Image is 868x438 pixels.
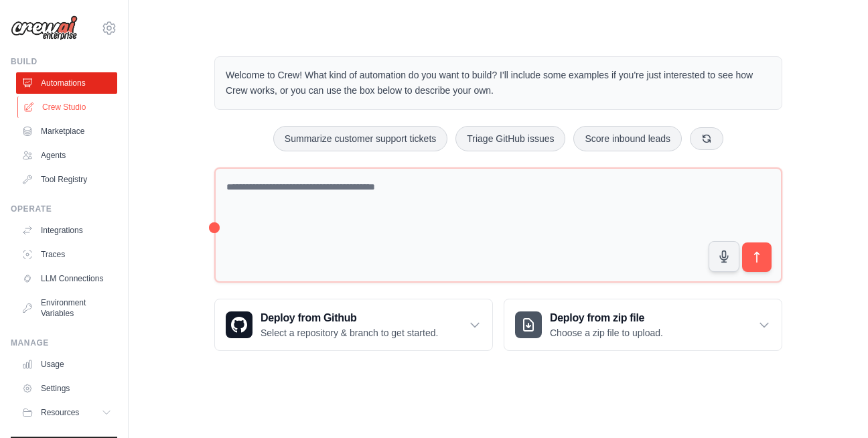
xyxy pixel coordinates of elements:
[573,126,682,151] button: Score inbound leads
[16,402,117,423] button: Resources
[550,310,663,326] h3: Deploy from zip file
[11,338,117,348] div: Manage
[16,145,117,166] a: Agents
[16,121,117,142] a: Marketplace
[16,378,117,399] a: Settings
[11,56,117,67] div: Build
[16,354,117,375] a: Usage
[16,292,117,324] a: Environment Variables
[16,244,117,265] a: Traces
[41,407,79,418] span: Resources
[273,126,447,151] button: Summarize customer support tickets
[11,15,78,41] img: Logo
[16,268,117,289] a: LLM Connections
[455,126,565,151] button: Triage GitHub issues
[226,68,771,98] p: Welcome to Crew! What kind of automation do you want to build? I'll include some examples if you'...
[16,72,117,94] a: Automations
[16,220,117,241] a: Integrations
[17,96,119,118] a: Crew Studio
[261,310,438,326] h3: Deploy from Github
[11,204,117,214] div: Operate
[550,326,663,340] p: Choose a zip file to upload.
[16,169,117,190] a: Tool Registry
[261,326,438,340] p: Select a repository & branch to get started.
